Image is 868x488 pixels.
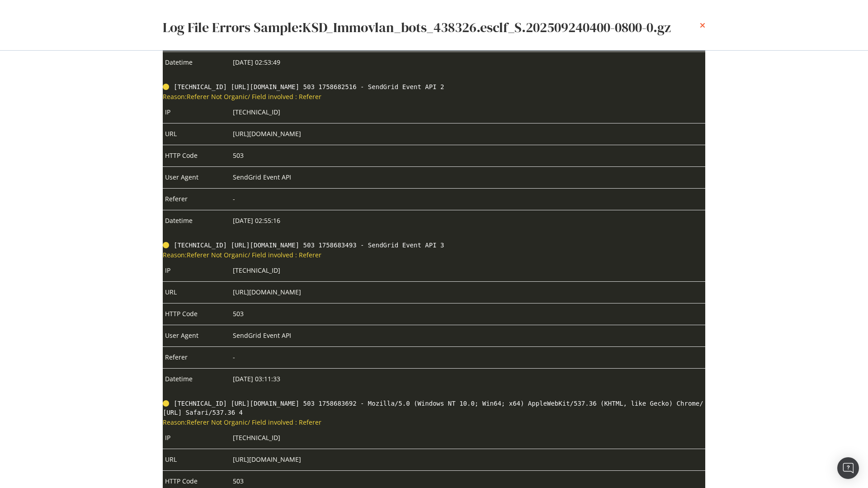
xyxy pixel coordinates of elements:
[231,52,705,73] td: [DATE] 02:53:49
[248,251,321,259] span: / Field involved : Referer
[163,427,231,449] td: IP
[163,210,231,232] td: Datetime
[163,101,231,123] td: IP
[163,123,231,145] td: URL
[837,457,859,479] div: Open Intercom Messenger
[231,101,705,123] td: [TECHNICAL_ID]
[231,188,705,210] td: -
[248,92,321,101] span: / Field involved : Referer
[174,83,444,90] span: [TECHNICAL_ID] [URL][DOMAIN_NAME] 503 1758682516 - SendGrid Event API 2
[163,281,231,303] td: URL
[163,449,231,470] td: URL
[163,368,231,390] td: Datetime
[174,242,444,249] span: [TECHNICAL_ID] [URL][DOMAIN_NAME] 503 1758683493 - SendGrid Event API 3
[163,52,231,73] td: Datetime
[163,418,248,426] span: Reason: Referer Not Organic
[163,325,231,346] td: User Agent
[163,188,231,210] td: Referer
[231,427,705,449] td: [TECHNICAL_ID]
[163,251,248,259] span: Reason: Referer Not Organic
[231,449,705,470] td: [URL][DOMAIN_NAME]
[231,166,705,188] td: SendGrid Event API
[231,123,705,145] td: [URL][DOMAIN_NAME]
[163,260,231,281] td: IP
[231,260,705,281] td: [TECHNICAL_ID]
[248,418,321,426] span: / Field involved : Referer
[700,11,705,39] div: times
[231,210,705,232] td: [DATE] 02:55:16
[231,303,705,325] td: 503
[163,303,231,325] td: HTTP Code
[163,92,248,101] span: Reason: Referer Not Organic
[163,166,231,188] td: User Agent
[163,346,231,368] td: Referer
[163,20,671,35] h2: Log File Errors Sample: KSD_Immovlan_bots_438326.esclf_S.202509240400-0800-0.gz
[231,281,705,303] td: [URL][DOMAIN_NAME]
[231,145,705,166] td: 503
[163,400,703,416] span: [TECHNICAL_ID] [URL][DOMAIN_NAME] 503 1758683692 - Mozilla/5.0 (Windows NT 10.0; Win64; x64) Appl...
[231,368,705,390] td: [DATE] 03:11:33
[231,325,705,346] td: SendGrid Event API
[163,145,231,166] td: HTTP Code
[231,346,705,368] td: -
